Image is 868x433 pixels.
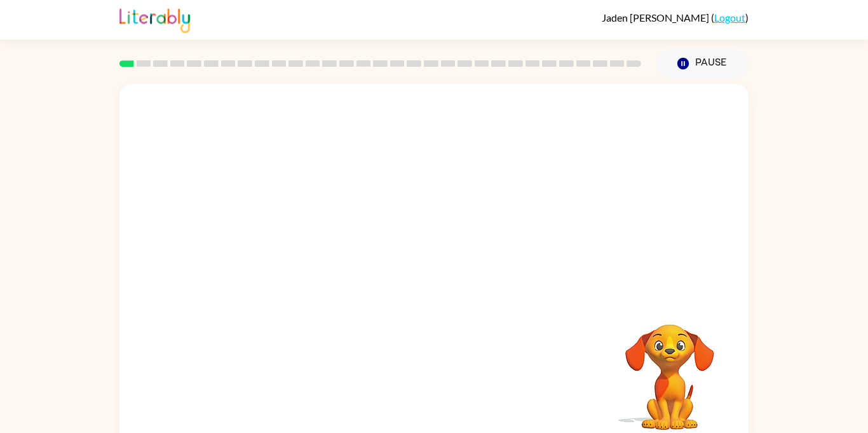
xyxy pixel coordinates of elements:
[602,11,749,24] div: ( )
[714,11,745,24] a: Logout
[602,11,711,24] span: Jaden [PERSON_NAME]
[606,305,733,432] video: Your browser must support playing .mp4 files to use Literably. Please try using another browser.
[119,5,190,33] img: Literably
[656,49,749,78] button: Pause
